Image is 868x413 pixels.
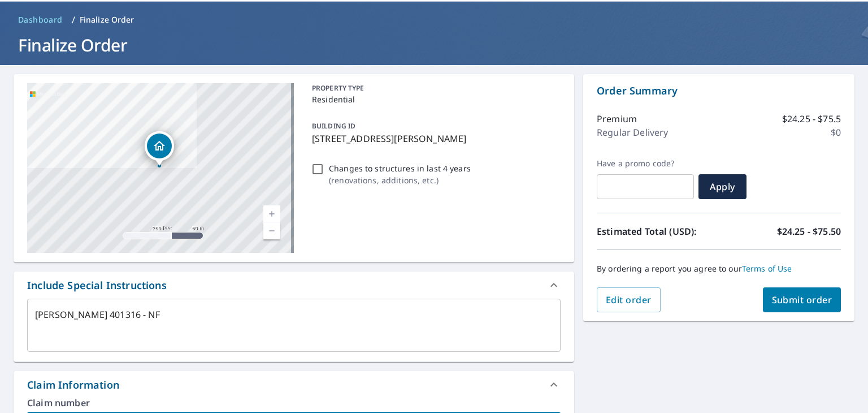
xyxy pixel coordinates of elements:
[14,33,854,57] h1: Finalize Order
[27,398,561,407] label: Claim number
[312,121,355,131] p: BUILDING ID
[597,225,719,238] p: Estimated Total (USD):
[263,222,280,239] a: Current Level 17, Zoom Out
[145,131,174,166] div: Dropped pin, building 1, Residential property, 139 Pinoak Dr Jim Thorpe, PA 18229
[14,11,854,29] nav: breadcrumb
[27,278,167,293] div: Include Special Instructions
[14,371,574,398] div: Claim Information
[777,225,841,238] p: $24.25 - $75.50
[14,11,67,29] a: Dashboard
[698,174,747,199] button: Apply
[742,263,792,274] a: Terms of Use
[782,112,841,126] p: $24.25 - $75.5
[597,83,841,98] p: Order Summary
[80,14,134,25] p: Finalize Order
[35,309,553,342] textarea: [PERSON_NAME] 401316 - NF
[27,377,119,393] div: Claim Information
[772,294,832,306] span: Submit order
[72,13,75,27] li: /
[312,132,556,145] p: [STREET_ADDRESS][PERSON_NAME]
[329,174,471,186] p: ( renovations, additions, etc. )
[597,264,841,274] p: By ordering a report you agree to our
[263,205,280,222] a: Current Level 17, Zoom In
[597,158,694,169] label: Have a promo code?
[597,112,637,126] p: Premium
[329,162,471,174] p: Changes to structures in last 4 years
[763,287,841,312] button: Submit order
[597,287,661,312] button: Edit order
[708,180,737,193] span: Apply
[606,294,652,306] span: Edit order
[312,93,556,105] p: Residential
[14,272,574,299] div: Include Special Instructions
[312,83,556,93] p: PROPERTY TYPE
[597,126,668,139] p: Regular Delivery
[831,126,841,139] p: $0
[18,14,63,25] span: Dashboard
